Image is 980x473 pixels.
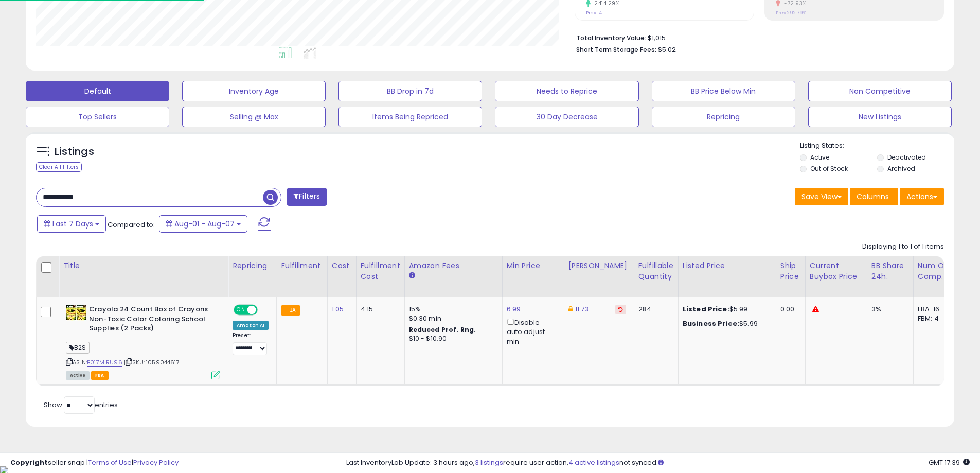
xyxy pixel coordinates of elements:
div: BB Share 24h. [871,260,909,282]
small: Amazon Fees. [409,271,415,281]
div: seller snap | | [10,458,179,468]
div: Fulfillment Cost [361,260,400,282]
button: Non Competitive [808,81,952,101]
b: Listed Price: [683,304,729,314]
div: Min Price [507,260,560,271]
span: Columns [857,191,889,202]
b: Total Inventory Value: [576,33,646,42]
button: 30 Day Decrease [495,107,638,127]
div: Preset: [233,332,269,355]
button: Last 7 Days [37,215,106,233]
span: | SKU: 1059044617 [124,358,180,366]
span: OFF [256,306,273,314]
b: Reduced Prof. Rng. [409,325,476,334]
b: Business Price: [683,319,739,328]
button: Items Being Repriced [338,107,482,127]
div: FBA: 16 [918,305,952,314]
div: Disable auto adjust min [507,317,556,346]
button: Needs to Reprice [495,81,638,101]
div: FBM: 4 [918,314,952,323]
div: Clear All Filters [36,162,82,172]
button: BB Drop in 7d [338,81,482,101]
div: 0.00 [780,305,797,314]
a: Terms of Use [88,458,132,467]
div: Ship Price [780,260,801,282]
a: 1.05 [332,304,344,314]
b: Crayola 24 Count Box of Crayons Non-Toxic Color Coloring School Supplies (2 Packs) [89,305,214,336]
button: Inventory Age [182,81,326,101]
a: 4 active listings [568,458,619,467]
span: Compared to: [108,220,155,230]
div: 3% [871,305,905,314]
span: $5.02 [658,45,676,55]
span: All listings currently available for purchase on Amazon [66,371,90,380]
div: Current Buybox Price [810,260,863,282]
a: 11.73 [575,304,589,314]
small: Prev: 292.79% [776,10,806,16]
a: 3 listings [475,458,503,467]
span: Show: entries [44,400,118,410]
span: 2025-08-16 17:39 GMT [929,458,970,467]
span: FBA [91,371,109,380]
b: Short Term Storage Fees: [576,45,656,54]
strong: Copyright [10,458,48,467]
button: Actions [900,188,944,205]
div: $5.99 [683,305,768,314]
div: $10 - $10.90 [409,335,494,343]
span: Aug-01 - Aug-07 [174,219,235,229]
button: Top Sellers [26,107,169,127]
button: Aug-01 - Aug-07 [159,215,247,233]
div: Last InventoryLab Update: 3 hours ago, require user action, not synced. [346,458,970,468]
div: Listed Price [683,260,772,271]
button: Repricing [652,107,795,127]
small: FBA [281,305,300,316]
a: 6.99 [507,304,521,314]
div: Fulfillable Quantity [638,260,674,282]
div: $0.30 min [409,314,494,323]
p: Listing States: [800,141,954,151]
div: Amazon AI [233,321,269,330]
div: Amazon Fees [409,260,498,271]
div: 4.15 [361,305,397,314]
a: Privacy Policy [133,458,179,467]
div: Fulfillment [281,260,323,271]
div: Num of Comp. [918,260,955,282]
div: Title [63,260,224,271]
span: Last 7 Days [52,219,93,229]
li: $1,015 [576,31,936,43]
label: Active [810,153,829,162]
small: Prev: 14 [586,10,602,16]
button: New Listings [808,107,952,127]
button: BB Price Below Min [652,81,795,101]
div: Repricing [233,260,272,271]
label: Deactivated [887,153,926,162]
div: Cost [332,260,352,271]
label: Out of Stock [810,164,848,173]
img: 511CAorJ1JL._SL40_.jpg [66,305,86,321]
button: Selling @ Max [182,107,326,127]
span: B2S [66,342,90,354]
button: Filters [287,188,327,206]
div: ASIN: [66,305,220,378]
button: Columns [850,188,898,205]
div: $5.99 [683,319,768,328]
div: 15% [409,305,494,314]
span: ON [235,306,247,314]
label: Archived [887,164,915,173]
h5: Listings [55,145,94,159]
div: Displaying 1 to 1 of 1 items [862,242,944,252]
button: Default [26,81,169,101]
div: 284 [638,305,670,314]
button: Save View [795,188,848,205]
div: [PERSON_NAME] [568,260,630,271]
a: B017MIRU96 [87,358,122,367]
